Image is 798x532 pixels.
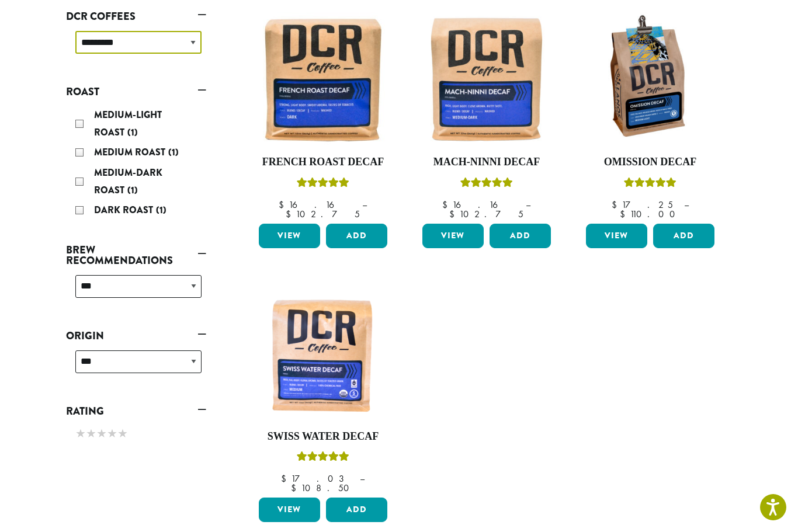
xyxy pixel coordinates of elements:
[326,224,387,248] button: Add
[66,326,206,346] a: Origin
[256,12,390,219] a: French Roast DecafRated 5.00 out of 5
[259,498,320,522] a: View
[256,12,390,147] img: French-Roast-Decaf-12oz-300x300.jpg
[66,270,206,312] div: Brew Recommendations
[419,12,554,147] img: Mach-Ninni-Decaf-12oz-300x300.jpg
[291,482,301,494] span: $
[360,472,365,485] span: –
[94,203,156,217] span: Dark Roast
[127,183,138,197] span: (1)
[168,145,179,159] span: (1)
[291,482,355,494] bdi: 108.50
[286,208,360,220] bdi: 102.75
[66,102,206,225] div: Roast
[66,240,206,270] a: Brew Recommendations
[117,425,128,442] span: ★
[449,208,523,220] bdi: 102.75
[297,176,349,193] div: Rated 5.00 out of 5
[96,425,107,442] span: ★
[107,425,117,442] span: ★
[156,203,166,217] span: (1)
[653,224,714,248] button: Add
[259,224,320,248] a: View
[256,430,390,443] h4: Swiss Water Decaf
[66,26,206,68] div: DCR Coffees
[490,224,551,248] button: Add
[66,401,206,421] a: Rating
[620,208,630,220] span: $
[449,208,459,220] span: $
[583,156,717,169] h4: Omission Decaf
[279,199,351,211] bdi: 16.16
[419,12,554,219] a: Mach-Ninni DecafRated 5.00 out of 5
[442,199,515,211] bdi: 16.16
[256,287,390,421] img: DCR-Swiss-Water-Decaf-Coffee-Bag-300x300.png
[460,176,513,193] div: Rated 5.00 out of 5
[256,156,390,169] h4: French Roast Decaf
[94,145,168,159] span: Medium Roast
[86,425,96,442] span: ★
[583,12,717,147] img: DCRCoffee_DL_Bag_Omission_2019-300x300.jpg
[256,287,390,493] a: Swiss Water DecafRated 5.00 out of 5
[422,224,484,248] a: View
[127,126,138,139] span: (1)
[297,450,349,467] div: Rated 5.00 out of 5
[326,498,387,522] button: Add
[75,425,86,442] span: ★
[66,346,206,387] div: Origin
[66,82,206,102] a: Roast
[66,6,206,26] a: DCR Coffees
[583,12,717,219] a: Omission DecafRated 4.33 out of 5
[684,199,689,211] span: –
[281,472,349,485] bdi: 17.03
[419,156,554,169] h4: Mach-Ninni Decaf
[362,199,367,211] span: –
[281,472,291,485] span: $
[612,199,622,211] span: $
[620,208,681,220] bdi: 110.00
[586,224,647,248] a: View
[279,199,289,211] span: $
[612,199,673,211] bdi: 17.25
[94,166,162,197] span: Medium-Dark Roast
[66,421,206,448] div: Rating
[624,176,676,193] div: Rated 4.33 out of 5
[94,108,162,139] span: Medium-Light Roast
[526,199,530,211] span: –
[442,199,452,211] span: $
[286,208,296,220] span: $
